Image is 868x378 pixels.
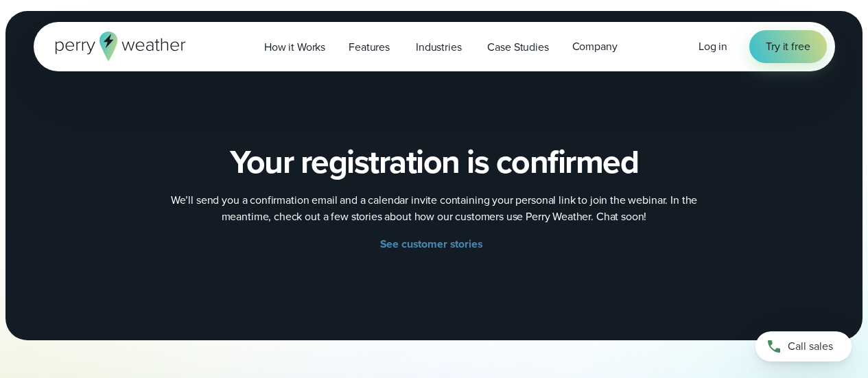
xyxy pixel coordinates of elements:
[487,39,548,56] span: Case Studies
[699,38,727,55] a: Log in
[749,30,826,63] a: Try it free
[380,236,489,252] a: See customer stories
[416,39,461,56] span: Industries
[253,33,337,61] a: How it Works
[788,338,833,355] span: Call sales
[230,143,638,181] h2: Your registration is confirmed
[699,38,727,54] span: Log in
[349,39,390,56] span: Features
[264,39,325,56] span: How it Works
[766,38,810,55] span: Try it free
[755,331,852,362] a: Call sales
[572,38,618,55] span: Company
[380,236,483,252] span: See customer stories
[476,33,560,61] a: Case Studies
[160,192,709,225] p: We’ll send you a confirmation email and a calendar invite containing your personal link to join t...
